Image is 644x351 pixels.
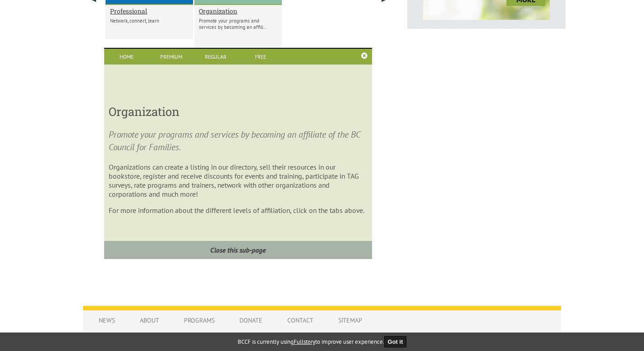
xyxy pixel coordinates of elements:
[109,162,367,199] p: Organizations can create a listing in our directory, sell their resources in our bookstore, regis...
[294,338,315,346] a: Fullstory
[329,312,371,329] a: Sitemap
[210,245,266,254] i: Close this sub-page
[104,241,372,259] a: Close this sub-page
[199,18,277,30] p: Promote your programs and services by becoming an affili...
[193,49,238,65] a: Regular
[361,52,368,60] a: Close
[104,49,149,65] a: Home
[90,312,124,329] a: News
[278,312,322,329] a: Contact
[131,312,168,329] a: About
[109,206,367,215] p: For more information about the different levels of affiliation, click on the tabs above.
[109,128,367,153] p: Promote your programs and services by becoming an affiliate of the BC Council for Families.
[199,7,277,15] a: Organization
[110,7,189,15] a: Professional
[238,49,283,65] a: Free
[175,312,224,329] a: Programs
[230,312,271,329] a: Donate
[110,18,189,24] p: Network, connect, learn
[109,104,367,119] h3: Organization
[149,49,193,65] a: Premium
[384,336,407,347] button: Got it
